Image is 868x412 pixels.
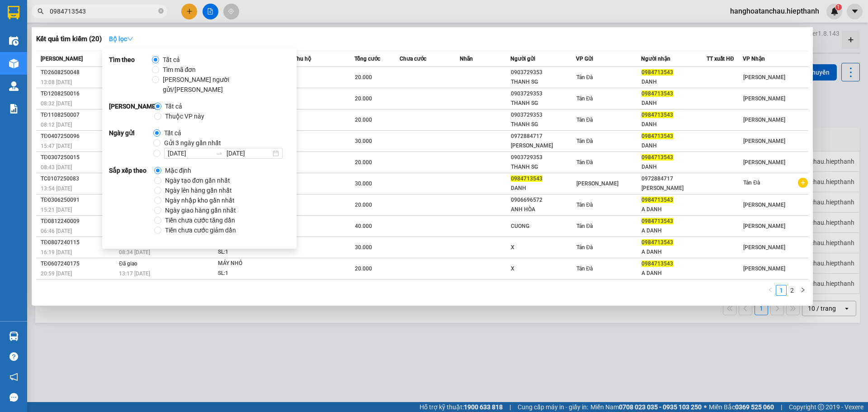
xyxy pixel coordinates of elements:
span: Tất cả [161,101,186,111]
span: Tiền chưa cước tăng dần [161,215,239,225]
span: 30.000 [355,180,372,187]
div: 0972884717 [511,132,576,141]
span: right [800,287,806,293]
span: Tản Đà [576,74,593,81]
span: search [38,8,44,14]
span: TT xuất HĐ [707,56,734,62]
div: 0903729353 [511,153,576,162]
div: 0906696572 [511,195,576,205]
span: Chưa cước [400,56,426,62]
span: 20:59 [DATE] [41,270,72,277]
span: Người gửi [510,56,535,62]
span: Ngày tạo đơn gần nhất [161,175,234,185]
span: 30.000 [355,138,372,144]
li: 1 [776,285,787,296]
div: SL: 1 [218,247,286,257]
span: 08:34 [DATE] [119,249,150,256]
span: Tản Đà [576,138,593,144]
div: THANH SG [511,162,576,172]
input: Tìm tên, số ĐT hoặc mã đơn [50,6,156,16]
span: Thu hộ [294,56,311,62]
img: warehouse-icon [9,36,19,46]
span: 0984713543 [642,112,673,118]
span: 15:21 [DATE] [41,207,72,213]
span: plus-circle [798,178,808,188]
div: ANH HÒA [511,205,576,214]
div: TĐ1108250007 [41,110,116,120]
div: DANH [642,99,706,108]
span: [PERSON_NAME] [743,95,785,102]
div: TC0107250083 [41,174,116,184]
span: 13:17 [DATE] [119,270,150,277]
div: X [511,243,576,252]
button: left [765,285,776,296]
h3: Kết quả tìm kiếm ( 20 ) [36,34,102,44]
input: Ngày bắt đầu [168,148,212,158]
span: 08:32 [DATE] [41,100,72,107]
div: TĐ0306250091 [41,195,116,205]
span: 40.000 [355,223,372,229]
span: [PERSON_NAME] [743,265,785,272]
span: Tản Đà [743,180,760,186]
div: DANH [642,120,706,129]
span: notification [9,373,18,381]
img: logo-vxr [8,6,19,19]
span: 0984713543 [642,260,673,267]
span: 20.000 [355,74,372,81]
span: Tản Đà [576,117,593,123]
span: 20.000 [355,202,372,208]
span: message [9,393,18,402]
span: 0984713543 [642,90,673,97]
span: 20.000 [355,117,372,123]
div: THANH SG [511,77,576,87]
span: 08:43 [DATE] [41,164,72,170]
div: THANH SG [511,120,576,129]
li: 2 [787,285,797,296]
button: Bộ lọcdown [102,32,141,46]
span: [PERSON_NAME] [576,180,618,187]
strong: Bộ lọc [109,35,133,43]
div: 0903729353 [511,110,576,120]
div: TĐ0407250096 [41,132,116,141]
div: SL: 1 [218,269,286,279]
span: Ngày nhập kho gần nhất [161,195,238,205]
div: X [511,264,576,274]
span: [PERSON_NAME] [743,202,785,208]
span: Tất cả [160,128,185,138]
span: Nhãn [460,56,473,62]
span: [PERSON_NAME] [41,56,83,62]
div: 0903729353 [511,89,576,99]
img: warehouse-icon [9,81,19,91]
li: Previous Page [765,285,776,296]
span: question-circle [9,352,18,361]
div: CUONG [511,222,576,231]
img: warehouse-icon [9,59,19,68]
span: 13:08 [DATE] [41,79,72,85]
div: TĐ2608250048 [41,68,116,77]
div: [PERSON_NAME] [511,141,576,151]
span: 20.000 [355,265,372,272]
span: 0984713543 [642,133,673,139]
div: A DANH [642,205,706,214]
span: VP Gửi [576,56,593,62]
span: 08:12 [DATE] [41,122,72,128]
li: Next Page [797,285,808,296]
span: 0984713543 [511,175,542,182]
span: Tản Đà [576,159,593,166]
a: 1 [776,285,786,295]
span: 0984713543 [642,239,673,246]
span: [PERSON_NAME] [743,74,785,81]
img: solution-icon [9,104,19,114]
span: Tản Đà [576,223,593,229]
span: [PERSON_NAME] [743,117,785,123]
span: Tìm mã đơn [159,65,200,75]
span: 13:54 [DATE] [41,185,72,192]
span: [PERSON_NAME] [743,244,785,251]
span: [PERSON_NAME] người gửi/[PERSON_NAME] [159,75,286,95]
a: 2 [787,285,797,295]
span: close-circle [158,7,164,16]
span: [PERSON_NAME] [743,223,785,229]
span: VP Nhận [743,56,765,62]
strong: [PERSON_NAME] [109,101,154,121]
span: Tản Đà [576,202,593,208]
